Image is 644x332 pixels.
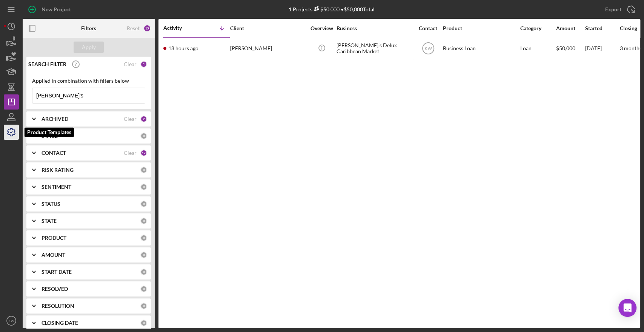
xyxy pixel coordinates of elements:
div: 1 Projects • $50,000 Total [289,6,375,12]
b: STATE [41,218,57,224]
div: 0 [140,235,147,241]
div: Activity [163,25,197,31]
button: Apply [74,42,104,53]
b: STATUS [41,201,60,207]
div: Product [443,25,518,31]
div: 0 [140,201,147,207]
b: CONTACT [41,150,66,156]
button: Export [598,2,640,17]
b: RESOLUTION [41,303,74,309]
div: 0 [140,252,147,258]
button: New Project [23,2,78,17]
b: Filters [81,25,96,31]
text: KW [424,46,432,51]
div: Amount [556,25,584,31]
div: Open Intercom Messenger [618,299,636,317]
b: RESOLVED [41,286,68,292]
div: Contact [414,25,442,31]
div: 0 [140,303,147,309]
div: 2 [140,116,147,122]
div: Client [230,25,306,31]
div: 0 [140,286,147,292]
span: $50,000 [556,45,575,51]
div: 0 [140,133,147,139]
div: 0 [140,218,147,224]
div: Apply [82,42,96,53]
div: Business Loan [443,39,518,59]
b: SEARCH FILTER [28,61,66,67]
text: KW [8,319,14,323]
b: AMOUNT [41,252,65,258]
div: Clear [124,150,137,156]
div: Overview [307,25,336,31]
div: Clear [124,61,137,67]
div: Clear [124,116,137,122]
b: RISK RATING [41,167,74,173]
b: CLOSING DATE [41,320,78,326]
div: Loan [520,39,555,59]
div: 0 [140,269,147,275]
time: 3 months [620,45,642,51]
div: 0 [140,184,147,190]
div: Applied in combination with filters below [32,78,145,84]
div: [PERSON_NAME] [230,39,306,59]
div: 0 [140,167,147,173]
div: Started [585,25,619,31]
div: 1 [140,61,147,68]
time: 2025-09-04 19:23 [168,45,198,51]
div: 15 [143,25,151,32]
b: ARCHIVED [41,116,68,122]
div: New Project [41,2,71,17]
div: Export [605,2,621,17]
b: START DATE [41,269,72,275]
div: Business [337,25,412,31]
div: Category [520,25,555,31]
b: STAGE [41,133,58,139]
b: PRODUCT [41,235,66,241]
div: 0 [140,320,147,326]
div: $50,000 [312,6,340,12]
div: [PERSON_NAME]'s Delux Caribbean Market [337,39,412,59]
div: 12 [140,150,147,156]
div: [DATE] [585,39,619,59]
b: SENTIMENT [41,184,71,190]
div: Reset [127,25,140,31]
button: KW [4,313,19,328]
